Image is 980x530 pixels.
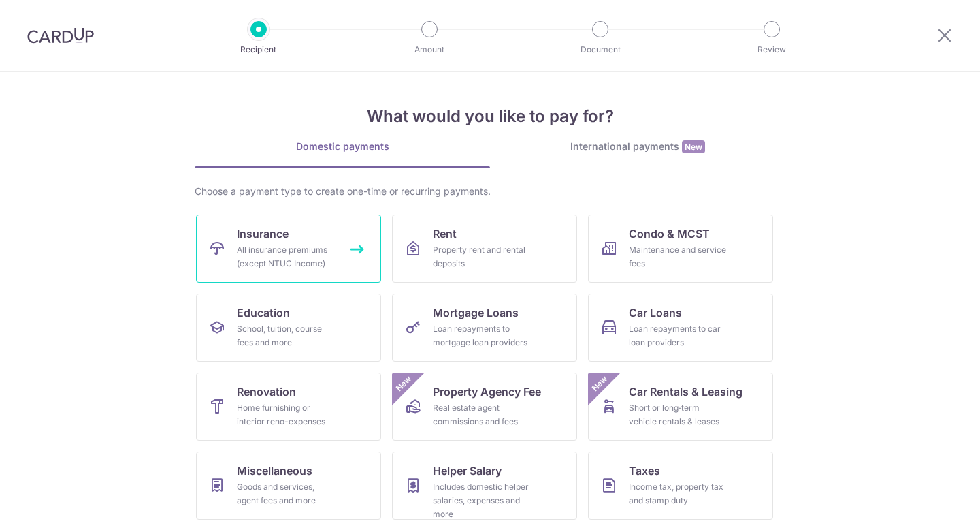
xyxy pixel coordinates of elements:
span: New [589,373,611,395]
span: Taxes [629,463,660,479]
span: New [393,373,415,395]
div: Loan repayments to mortgage loan providers [433,322,531,349]
span: Car Rentals & Leasing [629,384,742,400]
a: Car Rentals & LeasingShort or long‑term vehicle rentals & leasesNew [588,373,773,441]
div: Short or long‑term vehicle rentals & leases [629,401,727,428]
div: School, tuition, course fees and more [237,322,335,349]
div: Choose a payment type to create one-time or recurring payments. [195,185,785,198]
div: Home furnishing or interior reno-expenses [237,401,335,428]
span: Rent [433,225,457,242]
div: Property rent and rental deposits [433,243,531,270]
img: CardUp [27,27,94,44]
span: Help [120,10,148,22]
span: Miscellaneous [237,463,312,479]
div: Goods and services, agent fees and more [237,480,335,508]
a: TaxesIncome tax, property tax and stamp duty [588,452,773,520]
span: Insurance [237,225,289,242]
p: Amount [379,43,480,57]
span: Mortgage Loans [433,305,519,321]
a: Helper SalaryIncludes domestic helper salaries, expenses and more [392,452,577,520]
span: New [682,140,705,153]
a: InsuranceAll insurance premiums (except NTUC Income) [196,215,381,283]
a: Car LoansLoan repayments to car loan providers [588,294,773,362]
a: EducationSchool, tuition, course fees and more [196,294,381,362]
div: Domestic payments [195,140,490,153]
span: Car Loans [629,305,682,321]
a: RenovationHome furnishing or interior reno-expenses [196,373,381,441]
p: Review [721,43,822,57]
h4: What would you like to pay for? [195,104,785,129]
span: Property Agency Fee [433,384,541,400]
div: All insurance premiums (except NTUC Income) [237,243,335,270]
div: International payments [490,140,785,154]
a: MiscellaneousGoods and services, agent fees and more [196,452,381,520]
div: Loan repayments to car loan providers [629,322,727,349]
a: Condo & MCSTMaintenance and service fees [588,215,773,283]
a: Property Agency FeeReal estate agent commissions and feesNew [392,373,577,441]
a: Mortgage LoansLoan repayments to mortgage loan providers [392,294,577,362]
span: Condo & MCST [629,225,710,242]
div: Real estate agent commissions and fees [433,401,531,428]
p: Document [550,43,651,57]
span: Renovation [237,384,296,400]
div: Maintenance and service fees [629,243,727,270]
span: Helper Salary [433,463,502,479]
a: RentProperty rent and rental deposits [392,215,577,283]
span: Education [237,305,290,321]
p: Recipient [208,43,309,57]
div: Includes domestic helper salaries, expenses and more [433,480,531,521]
div: Income tax, property tax and stamp duty [629,480,727,508]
